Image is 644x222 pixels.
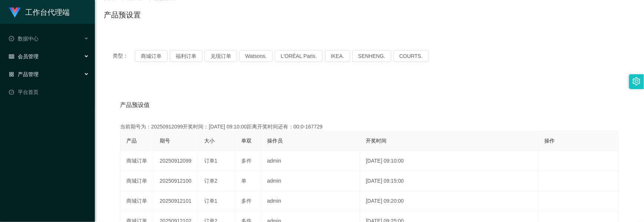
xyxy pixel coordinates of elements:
td: 20250912099 [154,151,198,171]
span: 产品 [126,138,137,144]
span: 开奖时间 [366,138,387,144]
span: 大小 [204,138,215,144]
span: 操作员 [267,138,283,144]
td: 20250912101 [154,191,198,211]
span: 多件 [241,198,252,204]
span: 类型： [113,50,135,62]
div: 当前期号为：20250912099开奖时间：[DATE] 09:10:00距离开奖时间还有：00:0-167729 [120,123,619,131]
button: IKEA. [325,50,350,62]
span: 单 [241,178,246,184]
button: SENHENG. [352,50,391,62]
button: 福利订单 [170,50,202,62]
td: [DATE] 09:20:00 [360,191,539,211]
i: 图标: setting [633,77,641,85]
td: 商城订单 [120,171,154,191]
td: admin [261,151,360,171]
td: 商城订单 [120,151,154,171]
td: 商城订单 [120,191,154,211]
span: 期号 [160,138,170,144]
td: admin [261,191,360,211]
span: 订单1 [204,158,218,164]
h1: 产品预设置 [104,9,141,20]
i: 图标: check-circle-o [9,36,14,41]
span: 订单1 [204,198,218,204]
button: Watsons. [239,50,273,62]
i: 图标: appstore-o [9,72,14,77]
span: 操作 [544,138,555,144]
span: 单双 [241,138,252,144]
td: [DATE] 09:10:00 [360,151,539,171]
a: 图标: dashboard平台首页 [9,85,89,99]
button: 商城订单 [135,50,167,62]
button: L'ORÉAL Paris. [275,50,323,62]
td: 20250912100 [154,171,198,191]
span: 产品管理 [9,71,39,77]
span: 多件 [241,158,252,164]
i: 图标: table [9,54,14,59]
span: 数据中心 [9,36,39,42]
span: 会员管理 [9,53,39,59]
td: admin [261,171,360,191]
span: 产品预设值 [120,101,150,110]
button: COURTS. [394,50,429,62]
h1: 工作台代理端 [25,0,70,24]
a: 工作台代理端 [9,9,70,15]
button: 兑现订单 [205,50,237,62]
span: 订单2 [204,178,218,184]
td: [DATE] 09:15:00 [360,171,539,191]
img: logo.9652507e.png [9,7,21,18]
